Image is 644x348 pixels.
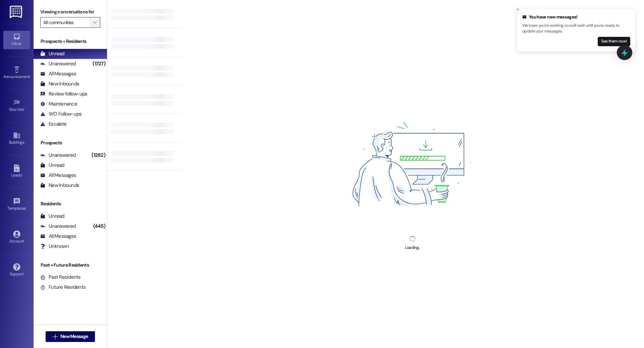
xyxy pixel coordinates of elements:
a: Inbox [3,31,30,49]
div: Loading... [405,244,420,251]
a: Site Visit • [3,97,30,115]
div: Prospects [34,139,107,146]
div: Past + Future Residents [34,262,107,269]
img: ResiDesk Logo [10,6,23,18]
div: Review follow-ups [40,90,87,97]
div: Unread [40,50,64,57]
div: All Messages [40,233,76,240]
span: • [30,73,31,78]
div: (1727) [91,59,107,69]
div: (445) [92,221,107,231]
div: You have new messages! [522,14,630,20]
a: Templates • [3,196,30,214]
div: New Inbounds [40,80,79,87]
button: New Message [46,331,95,342]
div: Unread [40,213,64,220]
div: (1282) [90,150,107,160]
div: WO Follow-ups [40,111,82,118]
div: Escalate [40,121,66,128]
label: Viewing conversations for [40,7,100,17]
div: Unknown [40,243,69,250]
span: • [26,205,27,210]
button: Close toast [515,6,521,13]
p: We know you're working, so we'll wait until you're ready to update your messages. [522,23,630,34]
div: All Messages [40,172,76,179]
div: Unanswered [40,60,76,67]
a: Buildings [3,130,30,148]
div: Future Residents [40,284,86,291]
div: New Inbounds [40,182,79,189]
i:  [53,334,58,339]
div: Maintenance [40,100,77,108]
i:  [93,20,97,25]
div: Unanswered [40,223,76,230]
span: New Message [60,333,88,340]
a: Leads [3,162,30,181]
button: See them now! [598,37,630,46]
div: Prospects + Residents [34,38,107,45]
span: • [24,106,25,111]
div: Residents [34,200,107,207]
div: Past Residents [40,274,81,281]
input: All communities [43,17,90,28]
a: Support [3,261,30,279]
div: Unread [40,162,64,169]
div: All Messages [40,70,76,77]
div: Unanswered [40,152,76,159]
a: Account [3,228,30,247]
